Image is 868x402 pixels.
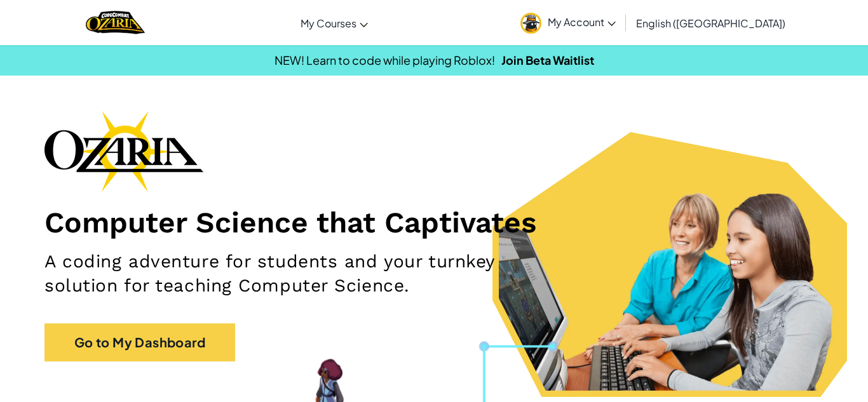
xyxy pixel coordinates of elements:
[514,3,622,43] a: My Account
[520,13,541,34] img: avatar
[630,6,792,40] a: English ([GEOGRAPHIC_DATA])
[636,17,785,30] span: English ([GEOGRAPHIC_DATA])
[275,53,495,67] span: NEW! Learn to code while playing Roblox!
[548,15,616,29] span: My Account
[501,53,594,67] a: Join Beta Waitlist
[294,6,374,40] a: My Courses
[44,111,203,192] img: Ozaria branding logo
[86,10,145,36] img: Home
[86,10,145,36] a: Ozaria by CodeCombat logo
[44,250,566,298] h2: A coding adventure for students and your turnkey solution for teaching Computer Science.
[301,17,356,30] span: My Courses
[44,323,235,361] a: Go to My Dashboard
[44,204,824,240] h1: Computer Science that Captivates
